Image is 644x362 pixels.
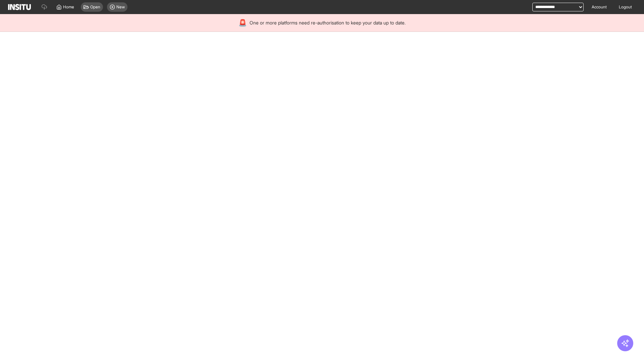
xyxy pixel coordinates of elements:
[238,18,247,27] div: 🚨
[90,4,100,10] span: Open
[8,4,31,10] img: Logo
[116,4,125,10] span: New
[63,4,74,10] span: Home
[250,19,406,26] span: One or more platforms need re-authorisation to keep your data up to date.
